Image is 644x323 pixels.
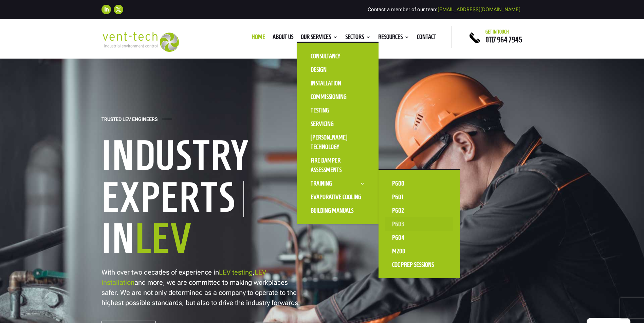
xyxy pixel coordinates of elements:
a: Building Manuals [304,204,372,217]
h1: Experts [102,181,244,217]
a: P601 [385,190,453,204]
a: Design [304,63,372,77]
a: Evaporative Cooling [304,190,372,204]
a: Our Services [301,35,338,42]
a: Fire Damper Assessments [304,154,372,177]
img: 2023-09-27T08_35_16.549ZVENT-TECH---Clear-background [102,32,179,52]
p: With over two decades of experience in , and more, we are committed to making workplaces safer. W... [102,267,302,308]
a: P604 [385,231,453,244]
a: Sectors [345,35,371,42]
a: Training [304,177,372,190]
a: Servicing [304,117,372,131]
h1: In [102,217,312,263]
a: P602 [385,204,453,217]
a: [PERSON_NAME] Technology [304,131,372,154]
a: Follow on LinkedIn [102,5,111,14]
a: CoC Prep Sessions [385,258,453,272]
a: About us [273,35,293,42]
a: LEV testing [219,268,253,276]
h1: Industry [102,134,312,180]
a: LEV installation [102,268,266,286]
a: Testing [304,104,372,117]
span: Get in touch [485,29,509,35]
a: Consultancy [304,49,372,63]
a: P600 [385,177,453,190]
a: P603 [385,217,453,231]
a: [EMAIL_ADDRESS][DOMAIN_NAME] [438,6,520,13]
span: LEV [135,216,192,260]
a: Home [252,35,265,42]
a: Installation [304,77,372,90]
a: M200 [385,244,453,258]
a: Follow on X [114,5,123,14]
a: Contact [417,35,436,42]
a: 0117 964 7945 [485,36,522,44]
h4: Trusted LEV Engineers [102,116,158,126]
span: Contact a member of our team [368,6,520,13]
a: Resources [378,35,409,42]
a: Commissioning [304,90,372,104]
